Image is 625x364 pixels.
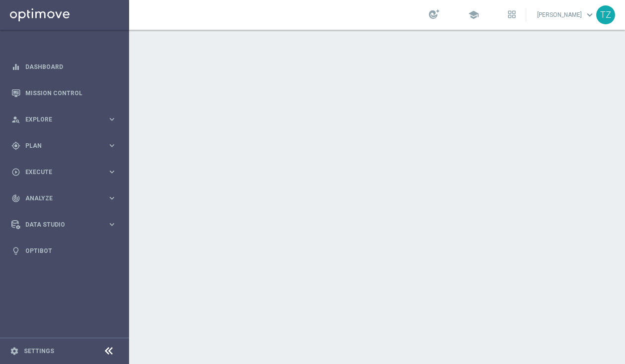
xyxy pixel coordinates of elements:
[25,222,107,228] span: Data Studio
[11,221,117,229] button: Data Studio keyboard_arrow_right
[11,246,20,255] i: lightbulb
[11,194,107,203] div: Analyze
[25,238,117,264] a: Optibot
[536,7,596,22] a: [PERSON_NAME]keyboard_arrow_down
[11,63,117,71] button: equalizer Dashboard
[107,220,117,229] i: keyboard_arrow_right
[11,115,20,124] i: person_search
[11,80,117,106] div: Mission Control
[25,54,117,80] a: Dashboard
[11,142,117,150] button: gps_fixed Plan keyboard_arrow_right
[11,54,117,80] div: Dashboard
[596,5,615,24] div: TZ
[25,169,107,175] span: Execute
[24,348,54,354] a: Settings
[11,141,20,150] i: gps_fixed
[107,167,117,177] i: keyboard_arrow_right
[11,194,117,202] button: track_changes Analyze keyboard_arrow_right
[11,247,117,255] button: lightbulb Optibot
[11,168,107,177] div: Execute
[468,9,479,20] span: school
[11,168,117,176] button: play_circle_outline Execute keyboard_arrow_right
[11,89,117,97] button: Mission Control
[25,195,107,201] span: Analyze
[25,117,107,122] span: Explore
[11,168,20,177] i: play_circle_outline
[11,238,117,264] div: Optibot
[107,115,117,124] i: keyboard_arrow_right
[11,115,107,124] div: Explore
[107,141,117,150] i: keyboard_arrow_right
[11,194,20,203] i: track_changes
[11,116,117,123] button: person_search Explore keyboard_arrow_right
[11,141,107,150] div: Plan
[107,193,117,203] i: keyboard_arrow_right
[11,62,20,71] i: equalizer
[584,9,595,20] span: keyboard_arrow_down
[10,347,19,356] i: settings
[25,143,107,149] span: Plan
[11,220,107,229] div: Data Studio
[25,80,117,106] a: Mission Control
